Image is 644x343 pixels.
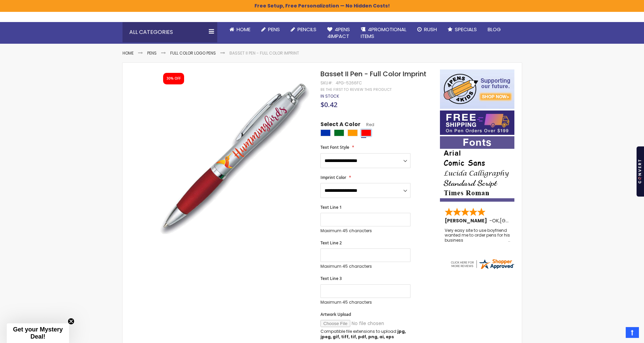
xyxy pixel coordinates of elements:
[440,69,514,109] img: 4pens 4 kids
[361,26,406,40] span: 4PROMOTIONAL ITEMS
[285,22,322,37] a: Pencils
[322,22,355,44] a: 4Pens4impact
[355,22,412,44] a: 4PROMOTIONALITEMS
[320,129,331,136] div: Blue
[492,217,499,224] span: OK
[336,80,362,86] div: 4PG-5266FC
[297,26,316,33] span: Pencils
[237,26,250,33] span: Home
[256,22,285,37] a: Pens
[445,228,510,243] div: Very easy site to use boyfriend wanted me to order pens for his business
[327,26,350,40] span: 4Pens 4impact
[440,110,514,135] img: Free shipping on orders over $199
[123,50,134,56] a: Home
[320,93,339,99] span: In stock
[170,50,216,56] a: Full Color Logo Pens
[268,26,280,33] span: Pens
[320,94,339,99] div: Availability
[320,204,342,210] span: Text Line 1
[157,79,312,234] img: basset-ii---full-color-red_1_1.jpg
[489,217,550,224] span: - ,
[450,266,515,271] a: 4pens.com certificate URL
[442,22,482,37] a: Specials
[320,240,342,246] span: Text Line 2
[320,144,349,150] span: Text Font Style
[68,318,74,325] button: Close teaser
[320,264,410,269] p: Maximum 45 characters
[320,311,351,317] span: Artwork Upload
[488,26,501,33] span: Blog
[147,50,157,56] a: Pens
[500,217,550,224] span: [GEOGRAPHIC_DATA]
[334,129,344,136] div: Green
[320,328,406,340] strong: jpg, jpeg, gif, tiff, tif, pdf, png, ai, eps
[348,129,358,136] div: Orange
[320,276,342,281] span: Text Line 3
[638,160,642,183] img: B2fZQJag41XWAAAAAElFTkSuQmCC
[320,87,392,92] a: Be the first to review this product
[320,69,426,79] span: Basset II Pen - Full Color Imprint
[224,22,256,37] a: Home
[13,326,63,340] span: Get your Mystery Deal!
[424,26,437,33] span: Rush
[229,51,299,56] li: Basset II Pen - Full Color Imprint
[412,22,442,37] a: Rush
[123,22,217,42] div: All Categories
[7,323,69,343] div: Get your Mystery Deal!Close teaser
[360,122,374,127] span: Red
[320,121,360,130] span: Select A Color
[320,100,337,109] span: $0.42
[455,26,477,33] span: Specials
[445,217,489,224] span: [PERSON_NAME]
[320,80,333,86] strong: SKU
[320,329,410,340] p: Compatible file extensions to upload:
[440,136,514,202] img: font-personalization-examples
[166,76,181,81] div: 30% OFF
[450,258,515,270] img: 4pens.com widget logo
[320,300,410,305] p: Maximum 45 characters
[320,175,346,180] span: Imprint Color
[361,129,371,136] div: Red
[482,22,506,37] a: Blog
[320,228,410,234] p: Maximum 45 characters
